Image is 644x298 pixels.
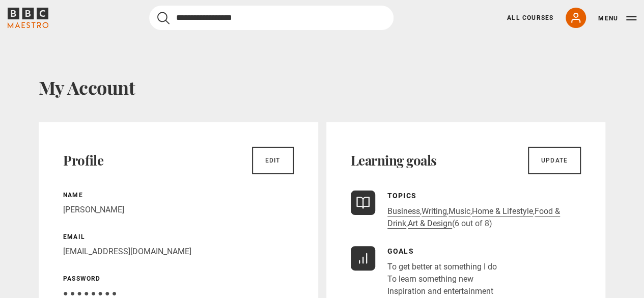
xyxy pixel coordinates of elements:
a: Writing [422,206,447,216]
svg: BBC Maestro [8,8,48,28]
h2: Learning goals [351,152,437,169]
a: Art & Design [408,219,452,229]
p: , , , , , (6 out of 8) [387,205,581,230]
a: Edit [252,147,294,174]
a: Business [387,206,420,216]
button: Toggle navigation [598,13,636,23]
li: To learn something new [387,273,497,285]
a: All Courses [507,13,553,22]
li: Inspiration and entertainment [387,285,497,297]
h2: Profile [63,152,103,169]
a: Music [449,206,470,216]
span: ● ● ● ● ● ● ● ● [63,288,117,298]
button: Submit the search query [157,12,170,24]
p: Topics [387,191,581,201]
p: Goals [387,246,497,257]
h1: My Account [39,76,605,98]
p: Email [63,232,294,241]
a: Home & Lifestyle [472,206,533,216]
p: Name [63,191,294,200]
a: Update [528,147,581,174]
p: [PERSON_NAME] [63,204,294,216]
p: Password [63,274,294,283]
p: [EMAIL_ADDRESS][DOMAIN_NAME] [63,246,294,258]
input: Search [149,6,394,30]
li: To get better at something I do [387,261,497,273]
